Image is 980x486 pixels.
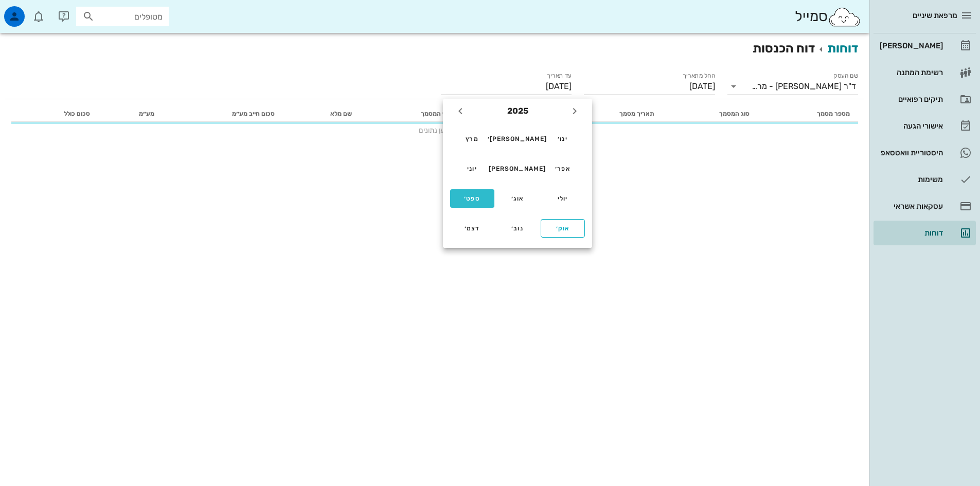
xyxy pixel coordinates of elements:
a: דוחות [874,221,976,245]
span: תג [30,8,37,14]
span: שם מלא [330,110,352,117]
a: רשימת המתנה [874,60,976,85]
div: סמייל [795,6,861,28]
button: יוני [450,159,494,178]
button: שנה שעברה [565,102,584,120]
a: דוחות [827,41,858,56]
div: משימות [878,175,943,184]
button: אוג׳ [495,189,540,208]
th: סכום חייב מע״מ [163,105,282,122]
div: דוחות [878,229,943,237]
button: מרץ [450,130,494,148]
button: [PERSON_NAME]׳ [495,130,540,148]
div: רשימת המתנה [878,68,943,77]
div: ד"ר [PERSON_NAME] - מרפאת שיניים [751,82,856,91]
a: אישורי הגעה [874,114,976,138]
span: סכום חייב מע״מ [232,110,275,117]
a: עסקאות אשראי [874,194,976,219]
span: סכום כולל [64,110,90,117]
div: שם העסקד"ר [PERSON_NAME] - מרפאת שיניים [727,78,858,95]
span: פרטי המסמך [421,110,455,117]
div: אישורי הגעה [878,122,943,130]
th: שם מלא [283,105,360,122]
div: [PERSON_NAME]׳ [488,135,547,142]
h2: דוח הכנסות [11,39,858,58]
button: דצמ׳ [450,219,494,238]
button: נוב׳ [495,219,540,238]
a: משימות [874,167,976,192]
label: שם העסק [833,72,858,80]
div: יוני [458,165,486,172]
button: יולי [541,189,585,208]
div: תיקים רפואיים [878,95,943,103]
td: טוען נתונים [11,122,858,138]
button: שנה הבאה [451,102,470,120]
div: היסטוריית וואטסאפ [878,149,943,157]
button: אוק׳ [541,219,585,238]
span: סוג המסמך [719,110,750,117]
div: אוק׳ [549,225,576,232]
img: SmileCloud logo [828,7,861,27]
button: ספט׳ [450,189,494,208]
div: אוג׳ [504,195,531,202]
span: מע״מ [139,110,154,117]
button: אפר׳ [541,159,585,178]
div: עסקאות אשראי [878,202,943,210]
a: היסטוריית וואטסאפ [874,140,976,165]
th: מע״מ [98,105,163,122]
button: ינו׳ [541,130,585,148]
span: מספר מסמך [817,110,850,117]
label: החל מתאריך [683,72,715,80]
div: [PERSON_NAME] [489,165,546,172]
div: אפר׳ [549,165,577,172]
th: סוג המסמך [663,105,758,122]
div: יולי [549,195,577,202]
a: תיקים רפואיים [874,87,976,112]
label: עד תאריך [547,72,572,80]
div: ינו׳ [549,135,577,142]
button: 2025 [503,101,532,121]
span: מרפאת שיניים [913,11,957,20]
a: [PERSON_NAME] [874,33,976,58]
th: תאריך מסמך [559,105,663,122]
div: [PERSON_NAME] [878,42,943,50]
div: מרץ [458,135,486,142]
span: תאריך מסמך [619,110,654,117]
div: דצמ׳ [458,225,486,232]
th: פרטי המסמך [360,105,464,122]
th: סכום כולל [11,105,98,122]
th: מספר מסמך [758,105,858,122]
div: נוב׳ [504,225,531,232]
div: ספט׳ [458,195,486,202]
button: [PERSON_NAME] [495,159,540,178]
